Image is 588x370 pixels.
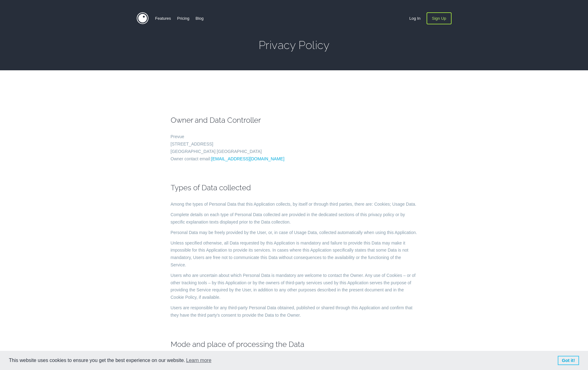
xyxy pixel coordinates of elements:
[171,201,418,208] p: Among the types of Personal Data that this Application collects, by itself or through third parti...
[171,272,418,301] p: Users who are uncertain about which Personal Data is mandatory are welcome to contact the Owner. ...
[171,211,418,226] p: Complete details on each type of Personal Data collected are provided in the dedicated sections o...
[185,357,212,364] a: learn more about cookies
[171,341,418,348] h3: Mode and place of processing the Data
[409,12,420,24] a: Log In
[211,156,284,161] a: [EMAIL_ADDRESS][DOMAIN_NAME]
[137,12,148,24] img: Prevue
[558,356,579,365] a: dismiss cookie message
[171,133,418,162] p: Prevue [STREET_ADDRESS] [GEOGRAPHIC_DATA] [GEOGRAPHIC_DATA] Owner contact email:
[9,357,553,364] span: This website uses cookies to ensure you get the best experience on our website.
[196,12,204,24] a: Blog
[171,117,418,124] h3: Owner and Data Controller
[177,12,190,24] a: Pricing
[427,12,451,24] a: Sign Up
[137,12,149,25] a: Home
[171,240,418,269] p: Unless specified otherwise, all Data requested by this Application is mandatory and failure to pr...
[171,304,418,319] p: Users are responsible for any third-party Personal Data obtained, published or shared through thi...
[171,184,418,191] h3: Types of Data collected
[171,229,418,236] p: Personal Data may be freely provided by the User, or, in case of Usage Data, collected automatica...
[155,12,171,24] a: Features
